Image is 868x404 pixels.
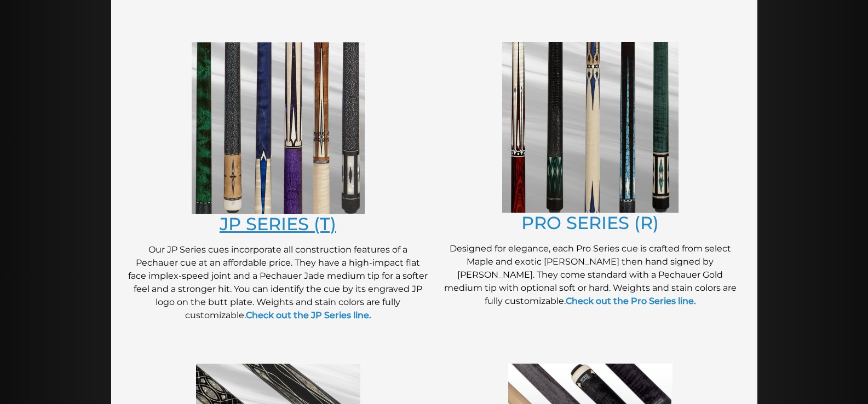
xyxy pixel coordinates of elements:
[246,310,371,320] a: Check out the JP Series line.
[440,242,741,308] p: Designed for elegance, each Pro Series cue is crafted from select Maple and exotic [PERSON_NAME] ...
[220,213,336,235] a: JP SERIES (T)
[128,243,429,322] p: Our JP Series cues incorporate all construction features of a Pechauer cue at an affordable price...
[521,212,659,233] a: PRO SERIES (R)
[566,296,696,306] a: Check out the Pro Series line.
